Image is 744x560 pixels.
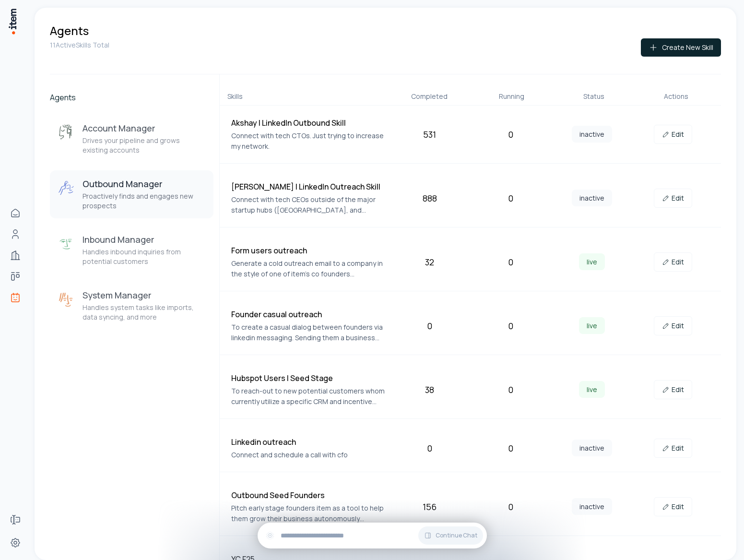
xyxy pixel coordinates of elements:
h4: Akshay | LinkedIn Outbound Skill [231,117,386,129]
div: 156 [393,500,467,513]
a: Edit [654,380,692,399]
p: 11 Active Skills Total [50,40,109,50]
span: live [579,253,605,270]
div: 0 [393,441,467,455]
a: Edit [654,497,692,516]
p: Proactively finds and engages new prospects [83,191,206,211]
h4: Founder casual outreach [231,309,386,320]
a: Edit [654,252,692,272]
button: Continue Chat [418,526,483,545]
img: Outbound Manager [58,180,75,197]
div: 32 [393,255,467,269]
div: 0 [474,191,547,205]
div: Continue Chat [258,523,487,548]
a: Edit [654,189,692,208]
span: inactive [572,498,612,515]
div: 0 [474,383,547,396]
a: Forms [6,510,25,529]
p: Connect with tech CTOs. Just trying to increase my network. [231,131,386,152]
h3: Inbound Manager [83,234,206,245]
p: Drives your pipeline and grows existing accounts [83,136,206,155]
div: 0 [393,319,467,333]
h4: [PERSON_NAME] | LinkedIn Outreach Skill [231,181,386,192]
p: Connect with tech CEOs outside of the major startup hubs ([GEOGRAPHIC_DATA], and [GEOGRAPHIC_DATA... [231,194,386,215]
p: Generate a cold outreach email to a company in the style of one of item’s co founders [PERSON_NAM... [231,258,386,279]
button: Outbound ManagerOutbound ManagerProactively finds and engages new prospects [50,170,213,218]
div: Running [474,92,549,101]
div: Status [556,92,631,101]
button: Create New Skill [641,38,721,57]
h4: Outbound Seed Founders [231,489,386,501]
a: Home [6,203,25,223]
p: Handles inbound inquiries from potential customers [83,247,206,266]
span: Continue Chat [436,532,477,539]
div: Completed [392,92,467,101]
div: 0 [474,500,547,513]
span: inactive [572,126,612,143]
div: Skills [227,92,384,101]
h4: Hubspot Users | Seed Stage [231,372,386,384]
h1: Agents [50,23,89,38]
div: 0 [474,255,547,269]
div: 0 [474,319,547,333]
a: deals [6,267,25,286]
h3: System Manager [83,289,206,301]
div: 0 [474,128,547,141]
img: Item Brain Logo [8,8,17,35]
p: Handles system tasks like imports, data syncing, and more [83,303,206,322]
div: 0 [474,441,547,455]
p: Pitch early stage founders item as a tool to help them grow their business autonomously without a... [231,503,386,524]
a: Agents [6,288,25,307]
div: 888 [393,191,467,205]
span: inactive [572,440,612,456]
div: 531 [393,128,467,141]
button: System ManagerSystem ManagerHandles system tasks like imports, data syncing, and more [50,282,213,330]
p: To create a casual dialog between founders via linkedin messaging. Sending them a business casual... [231,322,386,343]
h4: Form users outreach [231,245,386,256]
span: inactive [572,190,612,206]
h3: Account Manager [83,122,206,134]
a: Edit [654,316,692,335]
a: Edit [654,439,692,458]
p: To reach-out to new potential customers whom currently utilize a specific CRM and incentive them ... [231,386,386,407]
h2: Agents [50,92,213,103]
img: System Manager [58,291,75,309]
a: Edit [654,125,692,144]
p: Connect and schedule a call with cfo [231,450,386,460]
img: Account Manager [58,124,75,142]
a: Settings [6,533,25,552]
a: Companies [6,246,25,265]
button: Inbound ManagerInbound ManagerHandles inbound inquiries from potential customers [50,226,213,274]
img: Inbound Manager [58,236,75,253]
a: Contacts [6,225,25,244]
div: 38 [393,383,467,396]
button: Account ManagerAccount ManagerDrives your pipeline and grows existing accounts [50,115,213,163]
h3: Outbound Manager [83,178,206,190]
span: live [579,381,605,398]
h4: Linkedin outreach [231,436,386,448]
div: Actions [638,92,713,101]
span: live [579,317,605,334]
